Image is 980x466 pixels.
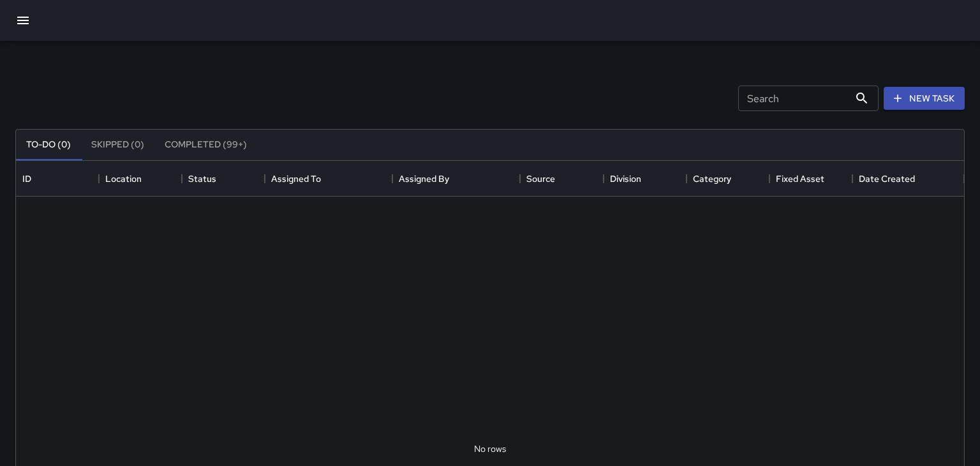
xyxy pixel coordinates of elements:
[520,161,603,197] div: Source
[16,130,81,160] button: To-Do (0)
[154,130,257,160] button: Completed (99+)
[22,161,31,197] div: ID
[884,87,965,110] button: New Task
[859,161,915,197] div: Date Created
[81,130,154,160] button: Skipped (0)
[693,161,731,197] div: Category
[265,161,392,197] div: Assigned To
[769,161,852,197] div: Fixed Asset
[776,161,824,197] div: Fixed Asset
[182,161,265,197] div: Status
[271,161,321,197] div: Assigned To
[687,161,769,197] div: Category
[852,161,964,197] div: Date Created
[392,161,520,197] div: Assigned By
[604,161,687,197] div: Division
[399,161,449,197] div: Assigned By
[610,161,641,197] div: Division
[526,161,555,197] div: Source
[105,161,142,197] div: Location
[188,161,216,197] div: Status
[16,161,99,197] div: ID
[99,161,182,197] div: Location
